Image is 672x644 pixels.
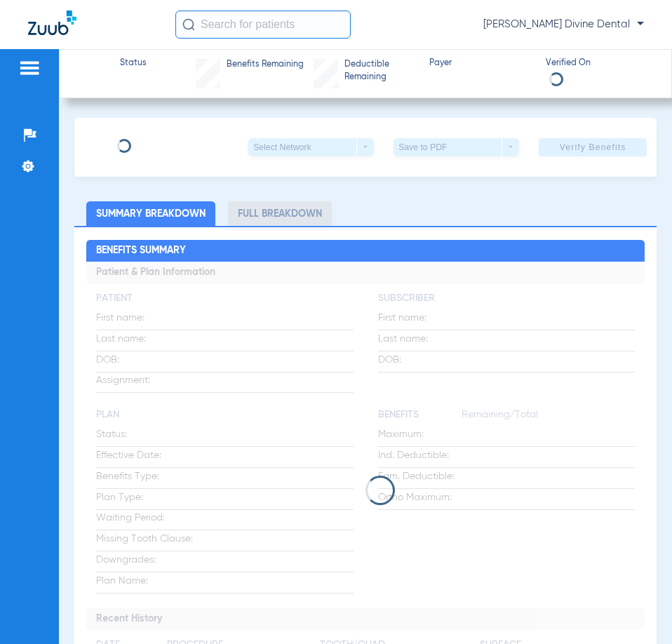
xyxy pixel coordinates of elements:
img: hamburger-icon [18,60,41,76]
img: Zuub Logo [28,11,76,35]
li: Summary Breakdown [86,201,215,226]
span: Payer [429,58,533,70]
span: Benefits Remaining [227,59,304,72]
li: Full Breakdown [228,201,332,226]
span: [PERSON_NAME] Divine Dental [483,18,644,32]
span: Status [120,58,147,70]
input: Search for patients [175,11,351,39]
span: Verified On [546,58,650,70]
img: Search Icon [182,18,195,31]
span: Deductible Remaining [344,59,417,83]
h2: Benefits Summary [86,240,644,262]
